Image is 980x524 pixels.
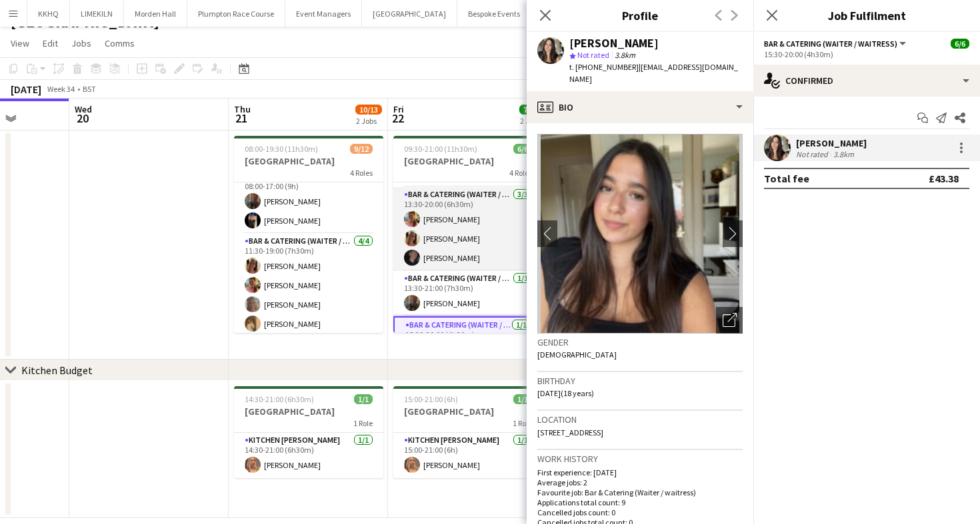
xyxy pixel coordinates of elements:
span: 6/6 [513,144,532,154]
p: Cancelled jobs count: 0 [537,507,743,517]
a: Edit [37,35,63,52]
div: £43.38 [929,172,959,185]
span: [DATE] (18 years) [537,388,594,398]
div: [DATE] [11,83,41,96]
span: Edit [43,37,58,49]
span: 1 Role [353,418,373,428]
div: Not rated [796,149,831,159]
div: 15:30-20:00 (4h30m) [764,49,969,59]
div: Bio [527,91,753,123]
span: Fri [393,103,404,115]
p: Favourite job: Bar & Catering (Waiter / waitress) [537,487,743,497]
div: Confirmed [753,65,980,97]
h3: [GEOGRAPHIC_DATA] [393,155,543,167]
span: 09:30-21:00 (11h30m) [404,144,477,154]
a: Comms [99,35,140,52]
span: 7/7 [519,105,538,115]
button: Morden Hall [124,1,187,27]
div: 2 Jobs [356,116,381,126]
a: Jobs [66,35,97,52]
span: 15:00-21:00 (6h) [404,394,458,404]
app-job-card: 15:00-21:00 (6h)1/1[GEOGRAPHIC_DATA]1 RoleKitchen [PERSON_NAME]1/115:00-21:00 (6h)[PERSON_NAME] [393,386,543,478]
h3: [GEOGRAPHIC_DATA] [234,405,383,417]
span: 1/1 [513,394,532,404]
img: Crew avatar or photo [537,134,743,334]
div: Kitchen Budget [21,364,93,377]
span: Week 34 [44,84,77,94]
span: [DEMOGRAPHIC_DATA] [537,350,617,360]
p: Average jobs: 2 [537,477,743,487]
p: Applications total count: 9 [537,497,743,507]
span: 20 [73,111,92,126]
app-card-role: Bar & Catering (Waiter / waitress)1/113:30-21:00 (7h30m)[PERSON_NAME] [393,271,543,316]
span: 1/1 [354,394,373,404]
h3: Gender [537,336,743,348]
span: Jobs [71,37,91,49]
app-card-role: Bar & Catering (Waiter / waitress)2/208:00-17:00 (9h)[PERSON_NAME][PERSON_NAME] [234,169,383,234]
app-job-card: 08:00-19:30 (11h30m)9/12[GEOGRAPHIC_DATA]4 RolesBar & Catering (Waiter / waitress)2/208:00-17:00 ... [234,136,383,333]
div: [PERSON_NAME] [569,37,659,49]
span: Wed [75,103,92,115]
h3: Birthday [537,375,743,387]
span: 21 [232,111,251,126]
p: First experience: [DATE] [537,467,743,477]
button: KKHQ [27,1,70,27]
span: Comms [105,37,135,49]
span: 14:30-21:00 (6h30m) [245,394,314,404]
span: 6/6 [951,39,969,49]
app-card-role: Bar & Catering (Waiter / waitress)1/115:30-20:00 (4h30m) [393,316,543,364]
span: 4 Roles [350,168,373,178]
div: 2 Jobs [520,116,541,126]
div: Total fee [764,172,809,185]
span: Bar & Catering (Waiter / waitress) [764,39,897,49]
button: LIMEKILN [70,1,124,27]
span: 3.8km [612,50,638,60]
span: Thu [234,103,251,115]
button: Bespoke Events [457,1,531,27]
app-card-role: Kitchen [PERSON_NAME]1/115:00-21:00 (6h)[PERSON_NAME] [393,433,543,478]
button: Plumpton Race Course [187,1,285,27]
h3: Profile [527,7,753,24]
h3: Location [537,413,743,425]
app-job-card: 14:30-21:00 (6h30m)1/1[GEOGRAPHIC_DATA]1 RoleKitchen [PERSON_NAME]1/114:30-21:00 (6h30m)[PERSON_N... [234,386,383,478]
span: 4 Roles [509,168,532,178]
app-job-card: 09:30-21:00 (11h30m)6/6[GEOGRAPHIC_DATA]4 RolesBar & Catering (Waiter / waitress)1/109:30-18:00 (... [393,136,543,333]
h3: [GEOGRAPHIC_DATA] [234,155,383,167]
button: [GEOGRAPHIC_DATA] [362,1,457,27]
span: | [EMAIL_ADDRESS][DOMAIN_NAME] [569,62,738,84]
h3: Job Fulfilment [753,7,980,24]
button: Bar & Catering (Waiter / waitress) [764,39,908,49]
button: Event Managers [285,1,362,27]
app-card-role: Kitchen [PERSON_NAME]1/114:30-21:00 (6h30m)[PERSON_NAME] [234,433,383,478]
span: Not rated [577,50,609,60]
span: View [11,37,29,49]
app-card-role: Bar & Catering (Waiter / waitress)3/313:30-20:00 (6h30m)[PERSON_NAME][PERSON_NAME][PERSON_NAME] [393,187,543,271]
div: BST [83,84,96,94]
h3: [GEOGRAPHIC_DATA] [393,405,543,417]
span: 10/13 [355,105,382,115]
span: 9/12 [350,144,373,154]
span: 22 [391,111,404,126]
span: [STREET_ADDRESS] [537,427,603,437]
span: 08:00-19:30 (11h30m) [245,144,318,154]
h3: Work history [537,453,743,465]
app-card-role: Bar & Catering (Waiter / waitress)4/411:30-19:00 (7h30m)[PERSON_NAME][PERSON_NAME][PERSON_NAME][P... [234,234,383,337]
span: t. [PHONE_NUMBER] [569,62,639,72]
div: [PERSON_NAME] [796,137,867,149]
div: 3.8km [831,149,857,159]
span: 1 Role [513,418,532,428]
a: View [5,35,35,52]
div: Open photos pop-in [716,307,743,334]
